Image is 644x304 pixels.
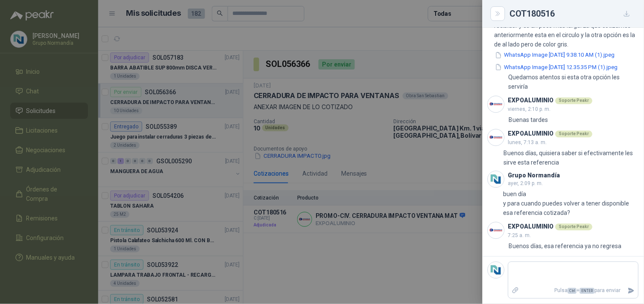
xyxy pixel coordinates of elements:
[508,174,560,178] h3: Grupo Normandía
[624,284,638,298] button: Enviar
[504,149,639,168] p: Buenos días, quisiera saber si efectivamente les sirve esta referencia
[488,130,504,146] img: Company Logo
[488,171,504,188] img: Company Logo
[556,98,593,104] div: Soporte Peakr
[495,63,619,72] button: WhatsApp Image [DATE] 12.35.35 PM (1).jpeg
[508,107,551,113] span: viernes, 2:10 p. m.
[503,190,639,218] p: buen día y para cuando puedes volver a tener disponible esa referencia cotizada?
[508,181,543,187] span: ayer, 2:09 p. m.
[508,225,554,229] h3: EXPOALUMINIO
[509,284,523,298] label: Adjuntar archivos
[508,233,531,239] span: 7:25 a. m.
[488,96,504,113] img: Company Logo
[488,262,504,278] img: Company Logo
[556,131,593,138] div: Soporte Peakr
[510,7,634,20] div: COT180516
[508,132,554,136] h3: EXPOALUMINIO
[509,242,622,251] p: Buenos días, esa referencia ya no regresa
[508,140,547,146] span: lunes, 7:13 a. m.
[568,288,577,294] span: Ctrl
[488,223,504,239] img: Company Logo
[493,9,503,19] button: Close
[556,224,593,231] div: Soporte Peakr
[509,73,639,92] p: Quedamos atentos si esta otra opción les serviría
[508,98,554,103] h3: EXPOALUMINIO
[509,116,548,125] p: Buenas tardes
[580,288,595,294] span: ENTER
[523,284,625,298] p: Pulsa + para enviar
[495,51,616,60] button: WhatsApp Image [DATE] 9.38.10 AM (1).jpeg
